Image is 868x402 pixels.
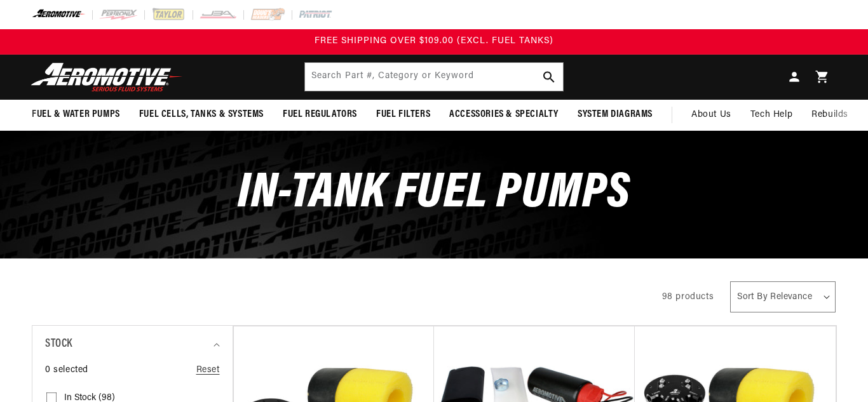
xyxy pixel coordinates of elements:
span: Fuel Regulators [283,108,357,121]
a: Reset [196,363,220,377]
span: Rebuilds [811,108,848,122]
span: Stock [45,335,72,354]
summary: Fuel Cells, Tanks & Systems [130,100,273,130]
span: 98 products [662,292,714,302]
summary: Accessories & Specialty [440,100,568,130]
button: Search Part #, Category or Keyword [535,63,563,91]
span: In-Tank Fuel Pumps [238,169,630,219]
summary: Stock (0 selected) [45,326,220,363]
summary: Fuel Filters [367,100,440,130]
summary: Tech Help [741,100,802,130]
span: Fuel Filters [376,108,430,121]
span: Tech Help [750,108,792,122]
img: Aeromotive [27,62,186,92]
summary: Rebuilds [802,100,858,130]
span: Fuel Cells, Tanks & Systems [139,108,264,121]
input: Search Part #, Category or Keyword [305,63,564,91]
a: About Us [682,100,741,130]
summary: Fuel & Water Pumps [22,100,130,130]
summary: System Diagrams [568,100,662,130]
span: 0 selected [45,363,88,377]
span: Accessories & Specialty [449,108,559,121]
summary: Fuel Regulators [273,100,367,130]
span: System Diagrams [578,108,653,121]
span: About Us [691,110,731,119]
span: FREE SHIPPING OVER $109.00 (EXCL. FUEL TANKS) [315,36,553,46]
span: Fuel & Water Pumps [32,108,120,121]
